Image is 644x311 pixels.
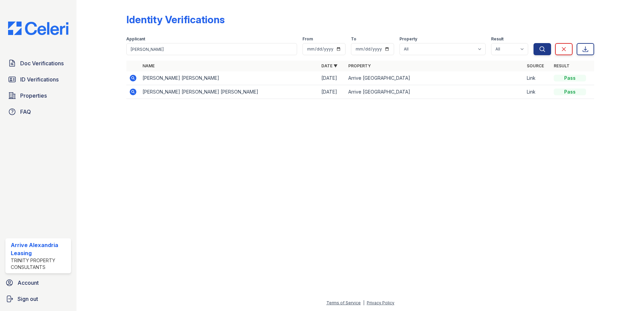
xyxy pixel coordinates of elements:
a: Terms of Service [326,300,361,305]
span: ID Verifications [20,75,59,83]
div: Identity Verifications [126,13,225,26]
div: | [363,300,364,305]
td: [DATE] [319,71,346,85]
img: CE_Logo_Blue-a8612792a0a2168367f1c8372b55b34899dd931a85d93a1a3d3e32e68fde9ad4.png [3,22,74,35]
a: Doc Verifications [5,57,71,70]
label: Applicant [126,36,145,42]
a: Source [527,63,544,68]
label: Result [491,36,504,42]
span: Doc Verifications [20,59,64,67]
span: FAQ [20,108,31,116]
td: [PERSON_NAME] [PERSON_NAME] [140,71,319,85]
a: Sign out [3,292,74,306]
label: From [302,36,313,42]
a: Name [142,63,155,68]
td: [DATE] [319,85,346,99]
a: Property [348,63,371,68]
a: Date ▼ [321,63,337,68]
td: Link [524,71,551,85]
label: Property [399,36,417,42]
div: Pass [554,89,586,95]
td: [PERSON_NAME] [PERSON_NAME] [PERSON_NAME] [140,85,319,99]
div: Pass [554,75,586,81]
a: Result [554,63,570,68]
td: Link [524,85,551,99]
input: Search by name or phone number [126,43,297,55]
td: Arrive [GEOGRAPHIC_DATA] [346,85,524,99]
a: Privacy Policy [367,300,394,305]
div: Trinity Property Consultants [11,257,68,271]
td: Arrive [GEOGRAPHIC_DATA] [346,71,524,85]
label: To [351,36,356,42]
div: Arrive Alexandria Leasing [11,241,68,257]
a: Account [3,276,74,289]
span: Account [18,279,39,287]
span: Properties [20,92,47,100]
a: ID Verifications [5,73,71,86]
span: Sign out [18,295,38,303]
a: Properties [5,89,71,102]
a: FAQ [5,105,71,118]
